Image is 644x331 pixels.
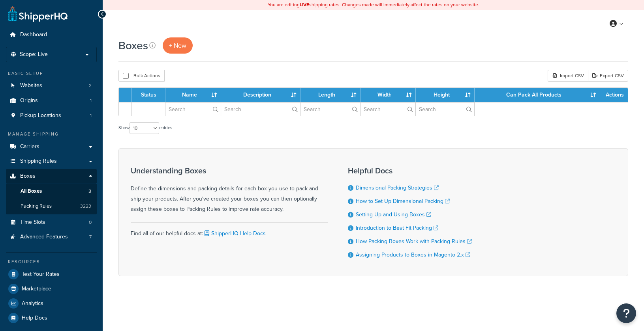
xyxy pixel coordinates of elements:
[6,230,97,244] li: Advanced Features
[6,311,97,325] a: Help Docs
[416,102,474,116] input: Search
[20,143,39,150] span: Carriers
[6,230,97,244] a: Advanced Features 7
[356,224,438,232] a: Introduction to Best Fit Packing
[118,122,172,134] label: Show entries
[21,188,42,195] span: All Boxes
[6,28,97,42] a: Dashboard
[6,169,97,214] li: Boxes
[89,82,92,89] span: 2
[6,215,97,230] a: Time Slots 0
[165,88,221,102] th: Name
[6,184,97,199] a: All Boxes 3
[616,303,636,323] button: Open Resource Center
[6,108,97,123] li: Pickup Locations
[356,184,439,192] a: Dimensional Packing Strategies
[20,158,57,165] span: Shipping Rules
[6,296,97,311] a: Analytics
[600,88,628,102] th: Actions
[6,169,97,184] a: Boxes
[6,282,97,296] a: Marketplace
[6,215,97,230] li: Time Slots
[300,102,360,116] input: Search
[475,88,600,102] th: Can Pack All Products
[20,97,38,104] span: Origins
[221,102,300,116] input: Search
[118,70,165,82] button: Bulk Actions
[22,315,47,322] span: Help Docs
[20,234,68,240] span: Advanced Features
[131,166,328,214] div: Define the dimensions and packing details for each box you use to pack and ship your products. Af...
[6,78,97,93] li: Websites
[6,139,97,154] a: Carriers
[20,82,42,89] span: Websites
[20,173,36,180] span: Boxes
[89,234,92,240] span: 7
[20,112,61,119] span: Pickup Locations
[22,300,43,307] span: Analytics
[88,188,91,195] span: 3
[356,210,431,219] a: Setting Up and Using Boxes
[356,251,470,259] a: Assigning Products to Boxes in Magento 2.x
[6,199,97,214] li: Packing Rules
[6,131,97,138] div: Manage Shipping
[165,102,221,116] input: Search
[130,122,159,134] select: Showentries
[548,70,588,82] div: Import CSV
[169,41,186,50] span: + New
[163,37,193,54] a: + New
[221,88,300,102] th: Description
[90,97,92,104] span: 1
[6,93,97,108] a: Origins 1
[20,219,45,226] span: Time Slots
[131,222,328,239] div: Find all of our helpful docs at:
[416,88,475,102] th: Height
[360,102,415,116] input: Search
[118,38,148,53] h1: Boxes
[300,1,309,8] b: LIVE
[80,203,91,210] span: 3223
[131,166,328,175] h3: Understanding Boxes
[6,70,97,77] div: Basic Setup
[6,93,97,108] li: Origins
[588,70,628,82] a: Export CSV
[22,271,60,278] span: Test Your Rates
[356,237,472,245] a: How Packing Boxes Work with Packing Rules
[20,32,47,38] span: Dashboard
[6,154,97,169] a: Shipping Rules
[132,88,165,102] th: Status
[21,203,52,210] span: Packing Rules
[6,199,97,214] a: Packing Rules 3223
[300,88,360,102] th: Length
[90,112,92,119] span: 1
[8,6,68,22] a: ShipperHQ Home
[89,219,92,226] span: 0
[6,267,97,281] a: Test Your Rates
[356,197,450,205] a: How to Set Up Dimensional Packing
[6,78,97,93] a: Websites 2
[348,166,472,175] h3: Helpful Docs
[360,88,416,102] th: Width
[6,108,97,123] a: Pickup Locations 1
[20,51,48,58] span: Scope: Live
[22,286,51,292] span: Marketplace
[203,229,266,238] a: ShipperHQ Help Docs
[6,184,97,199] li: All Boxes
[6,258,97,265] div: Resources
